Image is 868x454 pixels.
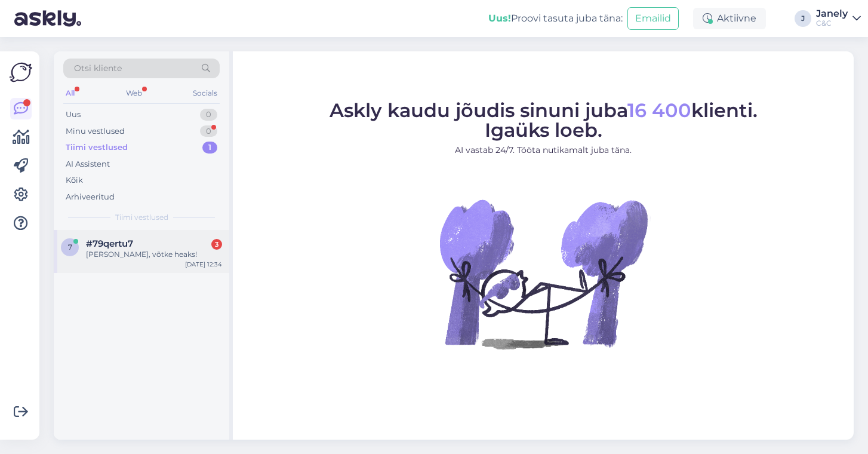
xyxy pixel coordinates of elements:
[200,109,217,121] div: 0
[66,191,115,203] div: Arhiveeritud
[190,85,220,101] div: Socials
[488,11,623,26] div: Proovi tasuta juba täna:
[202,142,217,154] div: 1
[816,9,848,19] div: Janely
[66,142,128,154] div: Tiimi vestlused
[816,9,861,28] a: JanelyC&C
[185,260,222,269] div: [DATE] 12:34
[68,243,72,251] span: 7
[627,99,691,122] span: 16 400
[74,62,122,75] span: Otsi kliente
[66,109,81,121] div: Uus
[627,7,679,30] button: Emailid
[795,10,811,27] div: J
[488,13,511,24] b: Uus!
[211,239,222,250] div: 3
[330,144,758,157] p: AI vastab 24/7. Tööta nutikamalt juba täna.
[66,125,125,137] div: Minu vestlused
[10,61,32,84] img: Askly Logo
[63,85,77,101] div: All
[86,238,133,249] span: #79qertu7
[115,212,168,223] span: Tiimi vestlused
[86,249,222,260] div: [PERSON_NAME], võtke heaks!
[436,166,651,381] img: No Chat active
[330,99,758,142] span: Askly kaudu jõudis sinuni juba klienti. Igaüks loeb.
[200,125,217,137] div: 0
[693,8,766,29] div: Aktiivne
[816,19,848,28] div: C&C
[66,174,83,186] div: Kõik
[66,158,110,170] div: AI Assistent
[124,85,144,101] div: Web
